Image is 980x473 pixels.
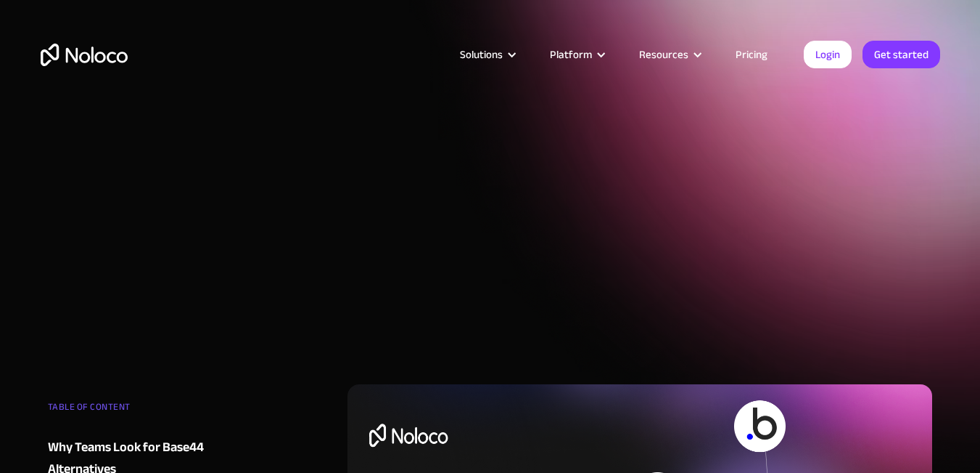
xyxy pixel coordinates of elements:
div: Resources [621,45,717,64]
div: Resources [639,45,688,64]
a: Get started [862,41,940,68]
div: TABLE OF CONTENT [48,396,223,425]
a: Login [804,41,852,68]
div: Solutions [442,45,532,64]
a: home [41,44,128,66]
a: Pricing [717,45,786,64]
div: Platform [532,45,621,64]
div: Platform [550,45,592,64]
div: Solutions [460,45,503,64]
